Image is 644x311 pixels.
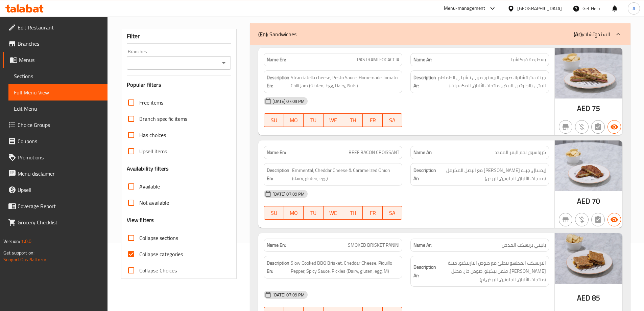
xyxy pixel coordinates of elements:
span: [DATE] 07:09 PM [270,98,307,105]
span: MO [287,115,301,125]
a: Choice Groups [3,117,108,133]
span: AED [577,195,590,208]
span: SA [385,115,400,125]
a: Menu disclaimer [3,165,108,182]
button: TH [343,113,363,127]
span: كرواسون لحم البقر المقدد [495,149,546,156]
a: Promotions [3,149,108,165]
span: Menus [19,56,102,64]
button: Purchased item [575,120,589,134]
strong: Description Ar: [413,263,436,280]
span: Edit Restaurant [18,23,102,31]
button: Available [607,120,621,134]
strong: Name En: [267,149,286,156]
span: 75 [592,102,600,115]
button: TH [343,206,363,220]
button: SA [383,206,402,220]
button: Available [607,213,621,226]
button: WE [324,113,343,127]
span: 1.0.0 [21,237,31,246]
button: FR [363,206,382,220]
span: Available [139,182,160,191]
span: Promotions [18,153,102,161]
span: 70 [592,195,600,208]
a: Coupons [3,133,108,149]
span: Upsell items [139,147,167,155]
span: Emmental, Cheddar Cheese & Caramelized Onion (dairy, gluten, egg) [292,166,399,183]
span: Choice Groups [18,121,102,129]
button: Purchased item [575,213,589,226]
h3: View filters [127,216,154,224]
strong: Description Ar: [413,73,436,90]
span: جبنة ستراتشاتيلا. صوص البيستو, مربى تـشيلي الطماطم البيتي (الجلوتين، البيض، منتجات الألبان، المكس... [437,73,546,90]
span: SU [267,208,281,218]
a: Sections [8,68,108,84]
span: إيمنتال, جبنة الشيدر مع البصل المكرمل (منتجات الألبان، الجلوتين، البيض) [437,166,546,183]
img: Foccacia_Pastrami638908520985534481.jpg [555,48,622,98]
span: Coverage Report [18,202,102,210]
a: Menus [3,52,108,68]
a: Coverage Report [3,198,108,214]
strong: Description En: [267,259,289,275]
a: Support.OpsPlatform [3,255,46,264]
span: Version: [3,237,20,246]
span: AED [577,102,590,115]
b: (En): [258,29,268,39]
span: SA [385,208,400,218]
p: Sandwiches [258,30,296,38]
span: TH [346,208,360,218]
span: Coupons [18,137,102,145]
button: Not has choices [591,213,605,226]
span: 85 [592,291,600,305]
a: Branches [3,36,108,52]
a: Full Menu View [8,84,108,101]
span: FR [365,115,380,125]
span: SU [267,115,281,125]
strong: Name Ar: [413,56,432,63]
button: MO [284,113,304,127]
span: WE [326,208,340,218]
button: Not branch specific item [559,120,572,134]
span: [DATE] 07:09 PM [270,292,307,298]
span: [DATE] 07:09 PM [270,191,307,197]
span: Edit Menu [14,105,102,113]
span: Get support on: [3,248,34,257]
span: Collapse Choices [139,266,177,274]
span: Free items [139,98,163,107]
span: Menu disclaimer [18,170,102,178]
button: Not has choices [591,120,605,134]
button: SA [383,113,402,127]
span: Sections [14,72,102,80]
span: Slow Cooked BBQ Brisket, Cheddar Cheese, Piquillo Pepper, Spicy Sauce, Pickles (Dairy, gluten, eg... [291,259,399,275]
span: Has choices [139,131,166,139]
span: SMOKED BRISKET PANINI [348,242,399,249]
img: Smoked_Brisket_Panini638908520988093727.jpg [555,233,622,284]
div: Filter [127,29,231,44]
span: TU [306,115,320,125]
div: (En): Sandwiches(Ar):السندوتشات [250,23,630,45]
span: بسطرمة فوكاشيا [511,56,546,63]
a: Edit Menu [8,101,108,117]
span: Branch specific items [139,115,187,123]
button: SU [264,113,284,127]
h3: Availability filters [127,165,169,173]
button: FR [363,113,382,127]
span: A [633,5,635,12]
span: BEEF BACON CROISSANT [349,149,399,156]
div: [GEOGRAPHIC_DATA] [517,5,562,12]
button: SU [264,206,284,220]
span: Collapse categories [139,250,183,258]
a: Edit Restaurant [3,19,108,36]
p: السندوتشات [574,30,610,38]
strong: Name En: [267,242,286,249]
button: Open [219,58,229,68]
img: Beef_Bacon_Croissant638908520931742346.jpg [555,140,622,191]
span: Upsell [18,186,102,194]
div: Menu-management [444,4,485,13]
button: MO [284,206,304,220]
span: Branches [18,40,102,48]
a: Grocery Checklist [3,214,108,230]
strong: Name Ar: [413,149,432,156]
strong: Description Ar: [413,166,436,183]
b: (Ar): [574,29,583,39]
